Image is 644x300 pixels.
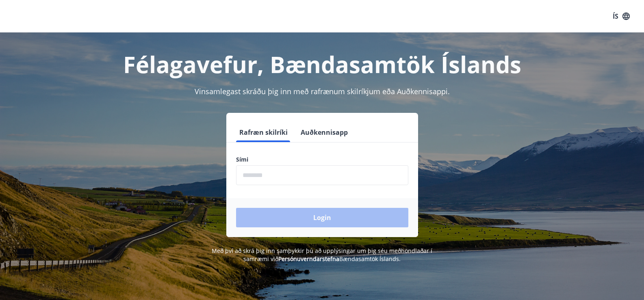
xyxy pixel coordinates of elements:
[278,255,339,263] a: Persónuverndarstefna
[236,123,291,142] button: Rafræn skilríki
[297,123,351,142] button: Auðkennisapp
[212,247,432,263] span: Með því að skrá þig inn samþykkir þú að upplýsingar um þig séu meðhöndlaðar í samræmi við Bændasa...
[195,86,450,96] span: Vinsamlegast skráðu þig inn með rafrænum skilríkjum eða Auðkennisappi.
[236,155,408,164] label: Sími
[608,9,634,24] button: ÍS
[39,49,605,80] h1: Félagavefur, Bændasamtök Íslands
